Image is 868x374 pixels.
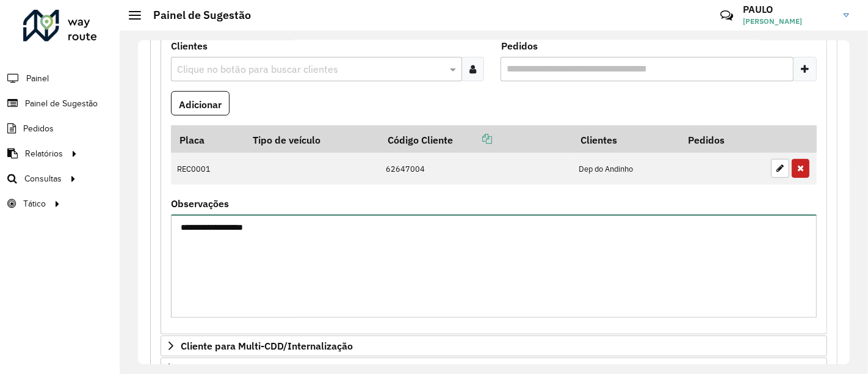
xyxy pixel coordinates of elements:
[171,40,208,52] font: Clientes
[579,164,633,174] font: Dep do Andinho
[181,362,242,374] font: Cliente Retira
[386,164,425,174] font: 62647004
[501,40,538,52] font: Pedidos
[714,2,740,29] a: Contato Rápido
[179,98,222,110] font: Adicionar
[161,335,827,356] a: Cliente para Multi-CDD/Internalização
[23,124,54,133] font: Pedidos
[24,174,62,183] font: Consultas
[580,134,617,146] font: Clientes
[179,134,204,146] font: Placa
[177,164,211,174] font: REC0001
[171,197,229,210] font: Observações
[181,340,353,352] font: Cliente para Multi-CDD/Internalização
[153,8,251,22] font: Painel de Sugestão
[171,91,230,116] button: Adicionar
[253,134,320,146] font: Tipo de veículo
[26,74,49,83] font: Painel
[743,16,802,26] font: [PERSON_NAME]
[23,199,46,208] font: Tático
[25,149,63,158] font: Relatórios
[25,99,98,108] font: Painel de Sugestão
[743,3,773,15] font: PAULO
[388,134,453,146] font: Código Cliente
[453,133,492,145] a: Copiar
[688,134,725,146] font: Pedidos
